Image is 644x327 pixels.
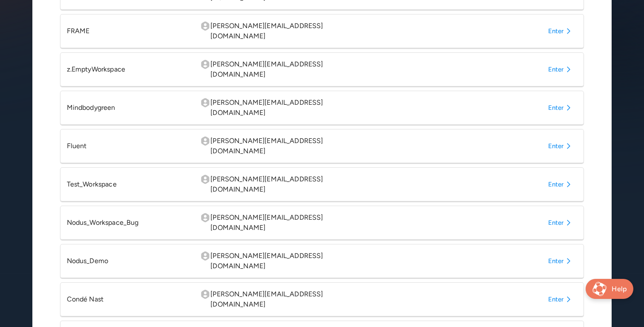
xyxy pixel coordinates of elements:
button: Enter [545,138,578,154]
p: [PERSON_NAME][EMAIL_ADDRESS][DOMAIN_NAME] [200,212,328,233]
p: Nodus_Demo [67,256,195,266]
button: Enter [545,100,578,115]
button: Enter [545,23,578,39]
p: [PERSON_NAME][EMAIL_ADDRESS][DOMAIN_NAME] [200,59,328,80]
p: [PERSON_NAME][EMAIL_ADDRESS][DOMAIN_NAME] [200,289,328,310]
p: Fluent [67,141,195,151]
p: [PERSON_NAME][EMAIL_ADDRESS][DOMAIN_NAME] [200,251,328,271]
p: [PERSON_NAME][EMAIL_ADDRESS][DOMAIN_NAME] [200,174,328,195]
button: Enter [545,215,578,230]
p: FRAME [67,26,195,36]
button: Enter [545,177,578,192]
p: Nodus_Workspace_Bug [67,218,195,228]
p: [PERSON_NAME][EMAIL_ADDRESS][DOMAIN_NAME] [200,136,328,156]
p: [PERSON_NAME][EMAIL_ADDRESS][DOMAIN_NAME] [200,98,328,118]
p: Condé Nast [67,294,195,304]
p: [PERSON_NAME][EMAIL_ADDRESS][DOMAIN_NAME] [200,21,328,41]
button: Enter [545,292,578,307]
p: z.EmptyWorkspace [67,64,195,75]
button: Enter [545,62,578,77]
button: Enter [545,253,578,269]
p: Test_Workspace [67,179,195,189]
p: Mindbodygreen [67,103,195,113]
